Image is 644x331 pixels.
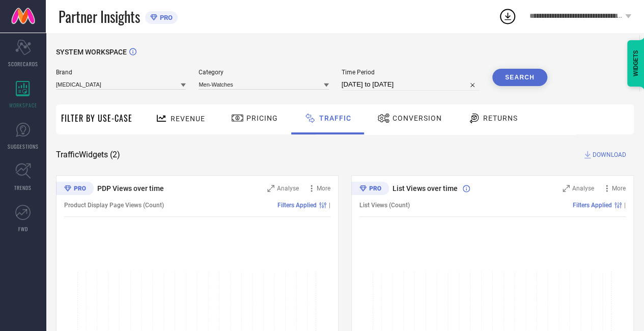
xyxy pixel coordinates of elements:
span: PDP Views over time [97,184,164,192]
input: Select time period [342,78,480,91]
span: TRENDS [14,184,32,191]
svg: Zoom [267,185,274,192]
span: Filters Applied [277,202,317,209]
span: Returns [483,114,518,122]
span: PRO [157,14,173,21]
span: Partner Insights [59,6,140,27]
span: Analyse [572,185,594,192]
svg: Zoom [563,185,570,192]
div: Premium [351,182,389,197]
span: Category [199,69,328,76]
span: | [329,202,330,209]
span: List Views (Count) [359,202,410,209]
span: Filter By Use-Case [61,112,132,124]
span: Traffic Widgets ( 2 ) [56,150,120,160]
span: WORKSPACE [9,101,37,109]
span: Time Period [342,69,480,76]
span: SCORECARDS [8,60,38,68]
span: SYSTEM WORKSPACE [56,48,127,56]
span: SUGGESTIONS [8,143,39,150]
span: Product Display Page Views (Count) [64,202,164,209]
span: Conversion [393,114,442,122]
span: List Views over time [393,184,458,192]
span: More [612,185,626,192]
span: More [317,185,330,192]
span: FWD [18,225,28,233]
div: Open download list [498,7,517,25]
button: Search [492,69,547,86]
div: Premium [56,182,94,197]
span: Traffic [319,114,351,122]
span: Analyse [277,185,299,192]
span: | [624,202,626,209]
span: Revenue [171,115,205,123]
span: Pricing [246,114,278,122]
span: Brand [56,69,186,76]
span: DOWNLOAD [593,150,626,160]
span: Filters Applied [573,202,612,209]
